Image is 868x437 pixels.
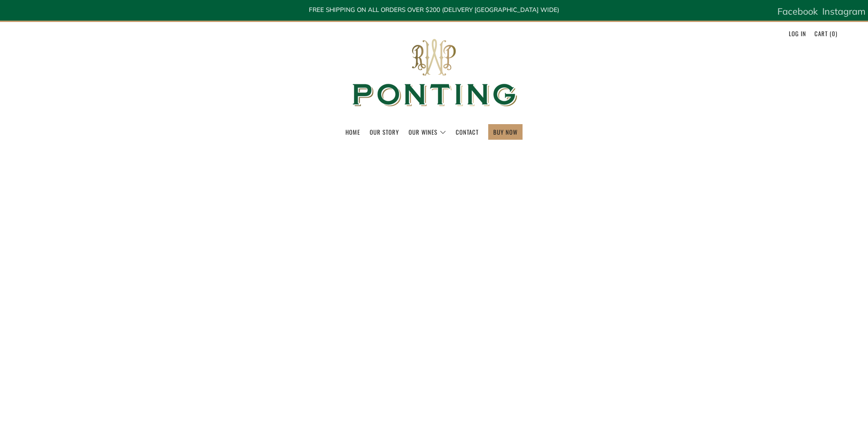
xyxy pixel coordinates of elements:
a: Cart (0) [814,26,837,41]
span: Instagram [822,5,866,17]
a: Contact [456,125,479,139]
a: Facebook [777,2,818,21]
img: Ponting Wines [343,22,526,124]
a: Log in [789,26,806,41]
a: Our Wines [409,125,446,139]
a: BUY NOW [493,125,518,139]
span: Facebook [777,5,818,17]
a: Our Story [370,125,399,139]
span: 0 [832,29,836,38]
a: Instagram [822,2,866,21]
a: Home [345,125,360,139]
